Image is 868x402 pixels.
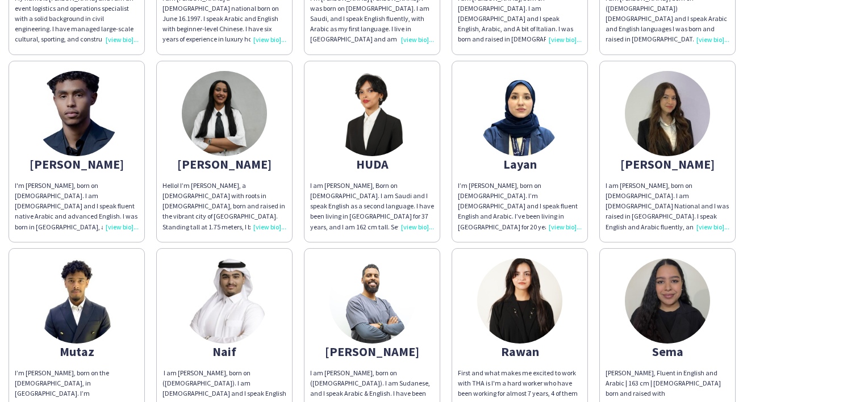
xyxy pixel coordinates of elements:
img: thumb-0c99f086-efba-4e05-a457-4246f39b963a.jpg [182,71,267,156]
div: Sema [606,346,729,357]
div: [PERSON_NAME] [162,159,286,169]
img: thumb-575858b0-67b2-46cb-b287-ca4018ef4d31.jpg [329,258,415,344]
div: I'm [PERSON_NAME], born on [DEMOGRAPHIC_DATA]. I am [DEMOGRAPHIC_DATA] and I speak fluent native ... [15,181,139,232]
img: thumb-68af201b42f64.jpeg [625,71,710,156]
img: thumb-cb42e4ec-c2e2-408e-88c6-ac0900df0bff.png [329,71,415,156]
div: I am [PERSON_NAME], Born on [DEMOGRAPHIC_DATA]. I am Saudi and I speak English as a second langua... [310,181,434,232]
div: [PERSON_NAME] [15,159,139,169]
img: thumb-68c093c671250.jpeg [34,258,119,344]
img: thumb-68b32aefa1c01.jpeg [477,258,562,344]
img: thumb-673463a414c78.jpeg [477,71,562,156]
img: thumb-68c953dee6323.jpeg [625,258,710,344]
div: Layan [458,159,582,169]
div: Hello! I’m [PERSON_NAME], a [DEMOGRAPHIC_DATA] with roots in [DEMOGRAPHIC_DATA], born and raised ... [162,181,286,232]
div: I am [PERSON_NAME], born on [DEMOGRAPHIC_DATA]. I am [DEMOGRAPHIC_DATA] National and I was raised... [606,181,729,232]
div: Rawan [458,346,582,357]
img: thumb-66ea8428de065.jpeg [34,71,119,156]
div: HUDA [310,159,434,169]
div: I’m [PERSON_NAME], born on [DEMOGRAPHIC_DATA]. I’m [DEMOGRAPHIC_DATA] and I speak fluent English ... [458,181,582,232]
div: Naif [162,346,286,357]
div: Mutaz [15,346,139,357]
img: thumb-68bdc4539dff1.jpeg [182,258,267,344]
div: [PERSON_NAME] [606,159,729,169]
div: [PERSON_NAME] [310,346,434,357]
